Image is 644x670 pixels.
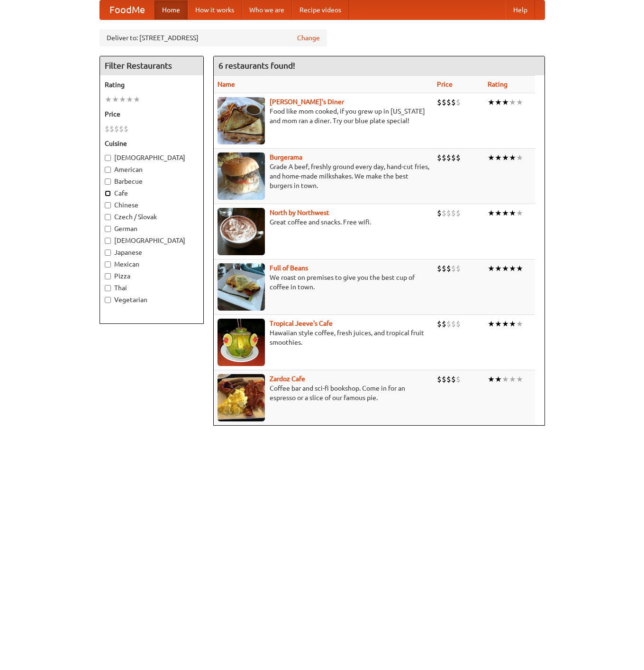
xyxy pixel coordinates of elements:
[488,80,508,88] a: Rating
[442,97,446,107] li: $
[218,208,265,255] img: north.jpg
[126,94,133,105] li: ★
[270,264,308,272] a: Full of Beans
[105,236,199,245] label: [DEMOGRAPHIC_DATA]
[456,374,461,384] li: $
[105,177,199,186] label: Barbecue
[509,374,516,384] li: ★
[516,208,523,218] li: ★
[502,97,509,107] li: ★
[437,208,442,218] li: $
[218,319,265,366] img: jeeves.jpg
[105,109,199,119] h5: Price
[105,139,199,148] h5: Cuisine
[105,165,199,174] label: American
[105,200,199,210] label: Chinese
[218,162,429,190] p: Grade A beef, freshly ground every day, hand-cut fries, and home-made milkshakes. We make the bes...
[218,107,429,125] p: Food like mom cooked, if you grew up in [US_STATE] and mom ran a diner. Try our blue plate special!
[297,33,320,43] a: Change
[100,56,203,75] h4: Filter Restaurants
[105,259,199,269] label: Mexican
[105,188,199,198] label: Cafe
[488,263,495,274] li: ★
[456,319,461,329] li: $
[437,374,442,384] li: $
[105,226,111,232] input: German
[451,263,456,274] li: $
[218,80,235,88] a: Name
[437,80,453,88] a: Price
[442,152,446,163] li: $
[105,261,111,268] input: Mexican
[218,328,429,347] p: Hawaiian style coffee, fresh juices, and tropical fruit smoothies.
[516,152,523,163] li: ★
[188,0,242,19] a: How it works
[516,97,523,107] li: ★
[112,94,119,105] li: ★
[488,97,495,107] li: ★
[105,283,199,293] label: Thai
[506,0,535,19] a: Help
[105,238,111,244] input: [DEMOGRAPHIC_DATA]
[456,208,461,218] li: $
[495,208,502,218] li: ★
[105,202,111,208] input: Chinese
[442,374,446,384] li: $
[218,384,429,402] p: Coffee bar and sci-fi bookshop. Come in for an espresso or a slice of our famous pie.
[502,263,509,274] li: ★
[502,374,509,384] li: ★
[437,152,442,163] li: $
[154,0,188,19] a: Home
[270,209,329,216] a: North by Northwest
[119,124,124,134] li: $
[495,152,502,163] li: ★
[218,374,265,421] img: zardoz.jpg
[495,374,502,384] li: ★
[124,124,128,134] li: $
[451,97,456,107] li: $
[488,374,495,384] li: ★
[451,319,456,329] li: $
[502,319,509,329] li: ★
[105,124,109,134] li: $
[456,97,461,107] li: $
[242,0,292,19] a: Who we are
[495,319,502,329] li: ★
[105,153,199,162] label: [DEMOGRAPHIC_DATA]
[105,214,111,220] input: Czech / Slovak
[105,250,111,256] input: Japanese
[446,374,451,384] li: $
[109,124,114,134] li: $
[451,152,456,163] li: $
[509,263,516,274] li: ★
[437,319,442,329] li: $
[105,94,112,105] li: ★
[446,152,451,163] li: $
[502,208,509,218] li: ★
[105,271,199,281] label: Pizza
[100,29,327,46] div: Deliver to: [STREET_ADDRESS]
[105,80,199,89] h5: Rating
[218,217,429,227] p: Great coffee and snacks. Free wifi.
[105,190,111,197] input: Cafe
[456,152,461,163] li: $
[509,208,516,218] li: ★
[270,98,344,106] a: [PERSON_NAME]'s Diner
[270,153,302,161] a: Burgerama
[516,263,523,274] li: ★
[509,152,516,163] li: ★
[218,152,265,200] img: burgerama.jpg
[105,285,111,291] input: Thai
[437,263,442,274] li: $
[456,263,461,274] li: $
[509,319,516,329] li: ★
[270,320,333,327] a: Tropical Jeeve's Cafe
[292,0,349,19] a: Recipe videos
[446,97,451,107] li: $
[451,208,456,218] li: $
[105,155,111,161] input: [DEMOGRAPHIC_DATA]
